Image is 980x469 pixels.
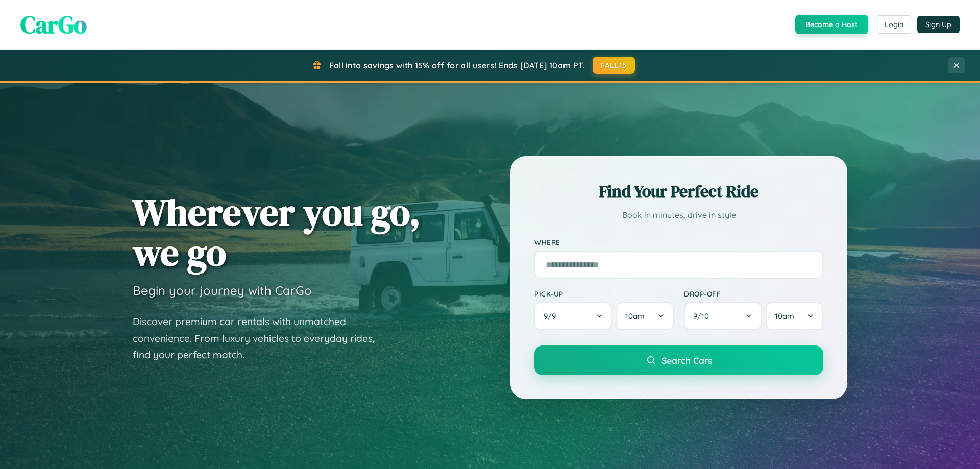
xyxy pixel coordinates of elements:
[534,180,823,203] h2: Find Your Perfect Ride
[616,302,674,330] button: 10am
[534,289,674,298] label: Pick-up
[133,283,312,298] h3: Begin your journey with CarGo
[775,311,794,321] span: 10am
[684,302,762,330] button: 9/10
[534,208,823,223] p: Book in minutes, drive in style
[661,355,712,366] span: Search Cars
[329,60,585,70] span: Fall into savings with 15% off for all users! Ends [DATE] 10am PT.
[133,313,388,363] p: Discover premium car rentals with unmatched convenience. From luxury vehicles to everyday rides, ...
[593,57,635,74] button: FALL15
[20,8,87,41] span: CarGo
[534,302,612,330] button: 9/9
[795,15,868,34] button: Become a Host
[625,311,645,321] span: 10am
[544,311,561,321] span: 9 / 9
[534,238,823,246] label: Where
[917,16,960,33] button: Sign Up
[534,345,823,375] button: Search Cars
[766,302,823,330] button: 10am
[133,192,421,273] h1: Wherever you go, we go
[693,311,714,321] span: 9 / 10
[684,289,823,298] label: Drop-off
[876,15,912,34] button: Login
